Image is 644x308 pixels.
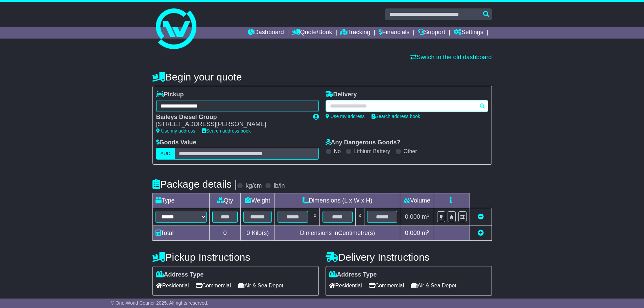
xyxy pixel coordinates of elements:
a: Add new item [478,230,484,236]
label: kg/cm [245,182,262,190]
span: Commercial [369,280,404,291]
label: Delivery [326,91,357,98]
span: Residential [329,280,362,291]
a: Tracking [340,27,370,39]
a: Use my address [326,114,365,119]
label: lb/in [273,182,285,190]
sup: 3 [427,229,430,234]
a: Remove this item [478,213,484,220]
h4: Package details | [152,179,237,190]
td: x [355,208,364,226]
td: Total [152,226,209,241]
label: AUD [156,148,175,160]
label: No [334,148,341,155]
td: Qty [209,193,241,208]
td: x [311,208,319,226]
span: m [422,230,430,236]
td: Dimensions (L x W x H) [275,193,400,208]
span: Commercial [196,280,231,291]
h4: Begin your quote [152,71,492,82]
a: Support [418,27,445,39]
label: Lithium Battery [354,148,390,155]
td: Volume [400,193,434,208]
td: Type [152,193,209,208]
a: Financials [379,27,409,39]
typeahead: Please provide city [326,100,488,112]
span: m [422,213,430,220]
div: [STREET_ADDRESS][PERSON_NAME] [156,121,306,128]
span: 0.000 [405,213,420,220]
a: Search address book [372,114,420,119]
a: Search address book [202,128,251,134]
h4: Pickup Instructions [152,252,319,263]
td: Weight [241,193,275,208]
sup: 3 [427,213,430,218]
span: Air & Sea Depot [238,280,283,291]
label: Pickup [156,91,184,98]
h4: Delivery Instructions [326,252,492,263]
td: 0 [209,226,241,241]
td: Dimensions in Centimetre(s) [275,226,400,241]
a: Use my address [156,128,195,134]
a: Quote/Book [292,27,332,39]
a: Switch to the old dashboard [410,54,492,61]
span: 0.000 [405,230,420,236]
a: Settings [454,27,483,39]
div: Baileys Diesel Group [156,114,306,121]
label: Any Dangerous Goods? [326,139,401,146]
a: Dashboard [248,27,284,39]
span: Air & Sea Depot [411,280,456,291]
label: Goods Value [156,139,196,146]
span: 0 [246,230,250,236]
label: Other [404,148,417,155]
label: Address Type [329,271,377,279]
td: Kilo(s) [241,226,275,241]
span: © One World Courier 2025. All rights reserved. [111,300,209,306]
span: Residential [156,280,189,291]
label: Address Type [156,271,204,279]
